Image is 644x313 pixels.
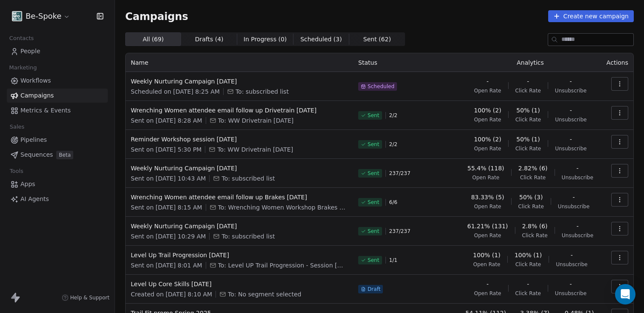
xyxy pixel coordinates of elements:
[244,35,287,44] span: In Progress ( 0 )
[20,150,53,159] span: Sequences
[131,222,348,230] span: Weekly Nurturing Campaign [DATE]
[474,290,501,297] span: Open Rate
[518,164,548,172] span: 2.82% (6)
[471,193,504,201] span: 83.33% (5)
[131,280,348,288] span: Level Up Core Skills [DATE]
[217,145,293,154] span: To: WW Drivetrain Sept 25
[518,203,544,210] span: Click Rate
[12,11,22,21] img: Facebook%20profile%20picture.png
[26,11,61,22] span: Be-Spoke
[7,192,108,206] a: AI Agents
[368,199,379,206] span: Sent
[558,203,589,210] span: Unsubscribe
[486,77,489,86] span: -
[515,261,541,268] span: Click Rate
[555,116,586,123] span: Unsubscribe
[572,193,575,201] span: -
[389,199,397,206] span: 6 / 6
[353,53,460,72] th: Status
[368,228,379,235] span: Sent
[62,294,109,301] a: Help & Support
[570,106,572,115] span: -
[515,87,541,94] span: Click Rate
[218,116,294,125] span: To: WW Drivetrain Sept 25
[7,148,108,162] a: SequencesBeta
[20,135,47,144] span: Pipelines
[522,232,548,239] span: Click Rate
[218,203,346,212] span: To: Wrenching Women Workshop Brakes August 25
[474,106,501,115] span: 100% (2)
[131,106,348,115] span: Wrenching Women attendee email follow up Drivetrain [DATE]
[221,174,275,183] span: To: subscribed list
[131,193,348,201] span: Wrenching Women attendee email follow up Brakes [DATE]
[516,106,540,115] span: 50% (1)
[131,145,201,154] span: Sent on [DATE] 5:30 PM
[515,251,542,259] span: 100% (1)
[555,290,586,297] span: Unsubscribe
[368,170,379,177] span: Sent
[7,103,108,118] a: Metrics & Events
[389,228,411,235] span: 237 / 237
[474,203,501,210] span: Open Rate
[221,232,275,241] span: To: subscribed list
[368,141,379,148] span: Sent
[516,135,540,144] span: 50% (1)
[473,251,500,259] span: 100% (1)
[474,116,501,123] span: Open Rate
[6,61,40,74] span: Marketing
[569,280,572,288] span: -
[601,53,633,72] th: Actions
[125,10,188,22] span: Campaigns
[389,257,397,264] span: 1 / 1
[562,232,593,239] span: Unsubscribe
[56,151,73,159] span: Beta
[368,112,379,119] span: Sent
[460,53,601,72] th: Analytics
[20,180,35,189] span: Apps
[131,87,220,96] span: Scheduled on [DATE] 8:25 AM
[195,35,224,44] span: Drafts ( 4 )
[522,222,548,230] span: 2.8% (6)
[7,74,108,88] a: Workflows
[6,32,37,45] span: Contacts
[556,261,587,268] span: Unsubscribe
[131,232,206,241] span: Sent on [DATE] 10:29 AM
[10,9,72,23] button: Be-Spoke
[131,290,212,299] span: Created on [DATE] 8:10 AM
[576,222,578,230] span: -
[548,10,634,22] button: Create new campaign
[569,77,572,86] span: -
[562,174,593,181] span: Unsubscribe
[131,174,206,183] span: Sent on [DATE] 10:43 AM
[576,164,578,172] span: -
[131,116,202,125] span: Sent on [DATE] 8:28 AM
[474,232,501,239] span: Open Rate
[570,135,572,144] span: -
[515,145,541,152] span: Click Rate
[6,121,28,133] span: Sales
[20,47,40,56] span: People
[473,261,500,268] span: Open Rate
[20,106,71,115] span: Metrics & Events
[467,222,508,230] span: 61.21% (131)
[555,87,586,94] span: Unsubscribe
[131,251,348,259] span: Level Up Trail Progression [DATE]
[474,87,501,94] span: Open Rate
[6,165,27,178] span: Tools
[515,290,541,297] span: Click Rate
[368,286,380,293] span: Draft
[363,35,391,44] span: Sent ( 62 )
[571,251,573,259] span: -
[218,261,346,270] span: To: Level UP Trail Progression - Session 1 - 14th September 25
[472,174,500,181] span: Open Rate
[20,76,51,85] span: Workflows
[300,35,342,44] span: Scheduled ( 3 )
[389,112,397,119] span: 2 / 2
[486,280,489,288] span: -
[236,87,289,96] span: To: subscribed list
[7,89,108,103] a: Campaigns
[131,261,202,270] span: Sent on [DATE] 8:01 AM
[389,170,411,177] span: 237 / 237
[20,91,54,100] span: Campaigns
[520,174,546,181] span: Click Rate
